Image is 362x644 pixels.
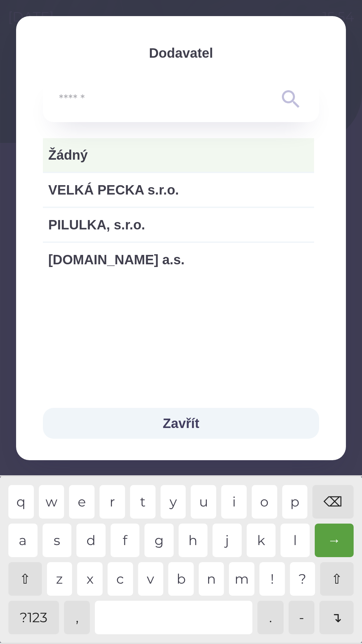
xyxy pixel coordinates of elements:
div: PILULKA, s.r.o. [43,208,314,241]
span: Žádný [48,145,309,165]
button: Zavřít [43,408,319,439]
span: VELKÁ PECKA s.r.o. [48,180,309,200]
div: Žádný [43,138,314,172]
span: [DOMAIN_NAME] a.s. [48,250,309,270]
p: Dodavatel [43,43,319,63]
div: [DOMAIN_NAME] a.s. [43,243,314,276]
span: PILULKA, s.r.o. [48,215,309,235]
div: VELKÁ PECKA s.r.o. [43,173,314,207]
